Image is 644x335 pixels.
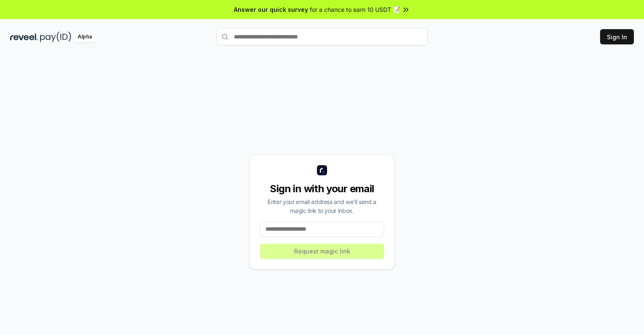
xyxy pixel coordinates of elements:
[310,5,400,14] span: for a chance to earn 10 USDT 📝
[260,182,384,196] div: Sign in with your email
[600,29,634,44] button: Sign In
[40,32,71,42] img: pay_id
[10,32,38,42] img: reveel_dark
[73,32,97,42] div: Alpha
[234,5,308,14] span: Answer our quick survey
[317,165,327,175] img: logo_small
[260,197,384,215] div: Enter your email address and we’ll send a magic link to your inbox.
